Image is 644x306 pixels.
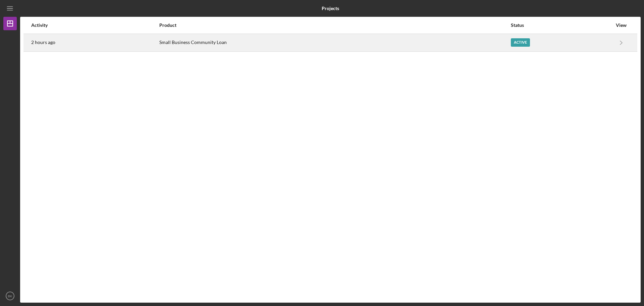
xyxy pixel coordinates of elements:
div: Product [159,23,510,28]
time: 2025-09-02 21:05 [31,40,55,45]
text: BK [8,294,12,298]
button: BK [3,289,17,303]
b: Projects [322,6,339,11]
div: Active [511,38,530,47]
div: View [613,23,630,28]
div: Activity [31,23,159,28]
div: Status [511,23,612,28]
div: Small Business Community Loan [159,34,510,51]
